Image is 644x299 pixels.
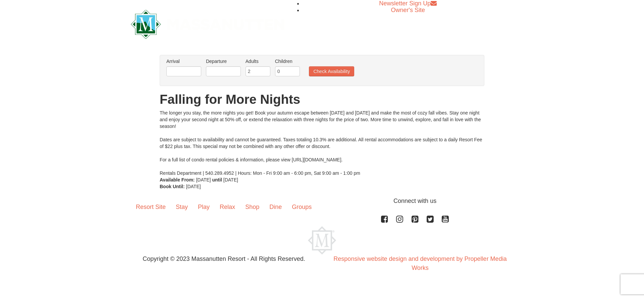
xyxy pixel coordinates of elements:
strong: until [212,177,222,182]
a: Dine [264,197,287,217]
strong: Book Until: [160,184,185,189]
p: Connect with us [131,197,513,206]
span: [DATE] [196,177,211,182]
img: Massanutten Resort Logo [131,10,284,39]
a: Relax [215,197,240,217]
a: Responsive website design and development by Propeller Media Works [333,255,506,271]
strong: Available From: [160,177,195,182]
a: Play [193,197,215,217]
label: Children [275,58,300,65]
span: [DATE] [186,184,201,189]
a: Groups [287,197,317,217]
label: Arrival [166,58,201,65]
a: Resort Site [131,197,171,217]
a: Massanutten Resort [131,15,284,31]
img: Massanutten Resort Logo [308,226,336,254]
label: Adults [246,58,270,65]
h1: Falling for More Nights [160,93,484,106]
span: [DATE] [223,177,238,182]
p: Copyright © 2023 Massanutten Resort - All Rights Reserved. [126,254,322,264]
a: Stay [171,197,193,217]
button: Check Availability [309,66,354,76]
label: Departure [206,58,241,65]
a: Owner's Site [391,7,425,13]
a: Shop [240,197,264,217]
div: The longer you stay, the more nights you get! Book your autumn escape between [DATE] and [DATE] a... [160,109,484,176]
